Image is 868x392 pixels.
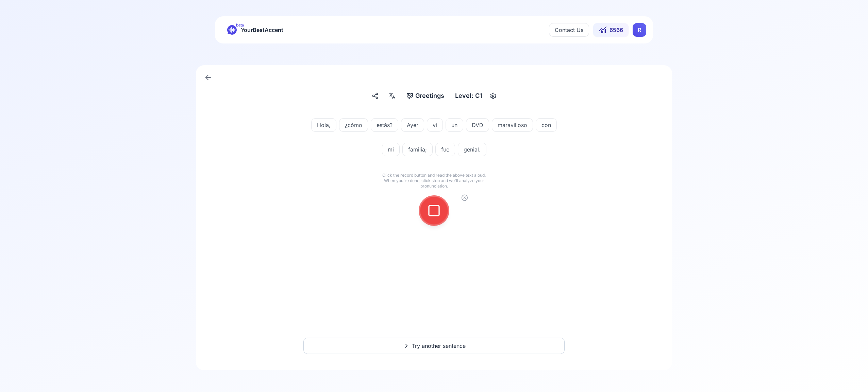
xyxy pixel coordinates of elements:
[371,121,398,129] span: estás?
[401,121,424,129] span: Ayer
[427,121,443,129] span: vi
[549,23,589,37] button: Contact Us
[339,121,368,129] span: ¿cómo
[339,118,368,132] button: ¿cómo
[311,118,336,132] button: Hola,
[435,143,455,156] button: fue
[593,23,629,37] button: 6566
[415,91,444,101] span: Greetings
[404,90,447,102] button: Greetings
[492,118,533,132] button: maravilloso
[633,23,646,37] button: RR
[536,121,556,129] span: con
[458,145,486,154] span: genial.
[452,90,485,102] div: Level: C1
[492,121,533,129] span: maravilloso
[401,118,424,132] button: Ayer
[436,145,455,154] span: fue
[241,25,283,35] span: YourBestAccent
[427,118,443,132] button: vi
[466,121,489,129] span: DVD
[466,118,489,132] button: DVD
[402,143,433,156] button: familia;
[412,342,466,350] span: Try another sentence
[458,143,486,156] button: genial.
[446,121,463,129] span: un
[236,22,244,28] span: beta
[452,90,499,102] button: Level: C1
[382,145,399,154] span: mi
[446,118,463,132] button: un
[610,26,623,34] span: 6566
[536,118,557,132] button: con
[380,173,488,189] p: Click the record button and read the above text aloud. When you're done, click stop and we'll ana...
[382,143,400,156] button: mi
[633,23,646,37] div: R
[303,338,565,354] button: Try another sentence
[403,145,432,154] span: familia;
[312,121,336,129] span: Hola,
[222,25,289,35] a: betaYourBestAccent
[371,118,398,132] button: estás?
